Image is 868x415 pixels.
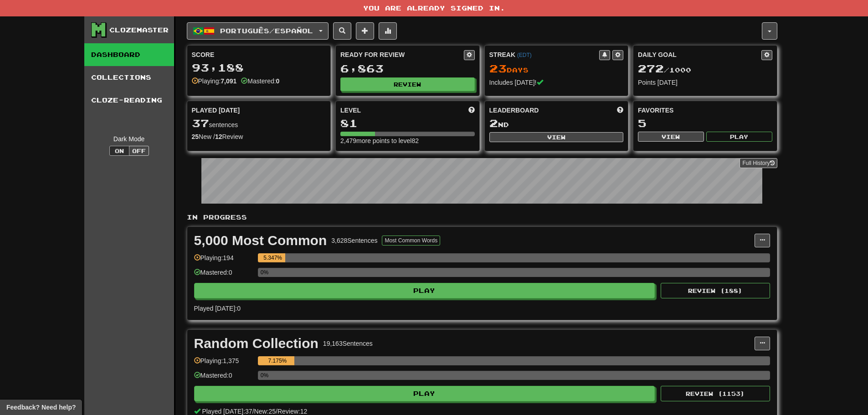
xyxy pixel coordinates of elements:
[84,89,174,112] a: Cloze-Reading
[276,408,277,415] span: /
[706,132,772,142] button: Play
[638,50,761,60] div: Daily Goal
[187,213,777,222] p: In Progress
[740,158,777,168] a: Full History
[109,26,169,35] div: Clozemaster
[241,77,279,86] div: Mastered:
[194,371,253,386] div: Mastered: 0
[340,50,464,59] div: Ready for Review
[323,339,373,348] div: 19,163 Sentences
[489,50,600,59] div: Streak
[6,403,76,412] span: Open feedback widget
[261,253,285,262] div: 5.347%
[379,22,397,40] button: More stats
[489,106,539,115] span: Leaderboard
[638,66,691,74] span: / 1000
[638,118,772,129] div: 5
[261,356,294,365] div: 7.175%
[220,27,313,35] span: Português / Español
[517,52,532,58] a: (EDT)
[194,305,241,312] span: Played [DATE]: 0
[91,134,167,143] div: Dark Mode
[192,62,326,73] div: 93,188
[194,234,327,247] div: 5,000 Most Common
[382,236,440,246] button: Most Common Words
[192,50,326,59] div: Score
[340,77,475,91] button: Review
[276,77,280,85] strong: 0
[254,408,276,415] span: New: 25
[252,408,254,415] span: /
[340,118,475,129] div: 81
[489,78,624,87] div: Includes [DATE]!
[194,337,318,350] div: Random Collection
[192,77,237,86] div: Playing:
[638,62,664,75] span: 272
[489,117,498,129] span: 2
[468,106,475,115] span: Score more points to level up
[194,283,655,298] button: Play
[192,117,209,129] span: 37
[661,283,770,298] button: Review (188)
[661,386,770,401] button: Review (1153)
[333,22,351,40] button: Search sentences
[638,106,772,115] div: Favorites
[340,106,361,115] span: Level
[192,133,199,140] strong: 25
[194,356,253,371] div: Playing: 1,375
[215,133,222,140] strong: 12
[192,132,326,141] div: New / Review
[221,77,236,85] strong: 7,091
[617,106,623,115] span: This week in points, UTC
[84,66,174,89] a: Collections
[192,106,240,115] span: Played [DATE]
[356,22,374,40] button: Add sentence to collection
[331,236,377,245] div: 3,628 Sentences
[84,43,174,66] a: Dashboard
[638,78,772,87] div: Points [DATE]
[109,146,129,156] button: On
[489,118,624,129] div: nd
[202,408,252,415] span: Played [DATE]: 37
[340,63,475,74] div: 6,863
[192,118,326,129] div: sentences
[340,136,475,145] div: 2,479 more points to level 82
[489,62,507,75] span: 23
[194,268,253,283] div: Mastered: 0
[489,63,624,75] div: Day s
[187,22,329,40] button: Português/Español
[277,408,307,415] span: Review: 12
[489,132,624,142] button: View
[194,386,655,401] button: Play
[638,132,704,142] button: View
[194,253,253,268] div: Playing: 194
[129,146,149,156] button: Off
